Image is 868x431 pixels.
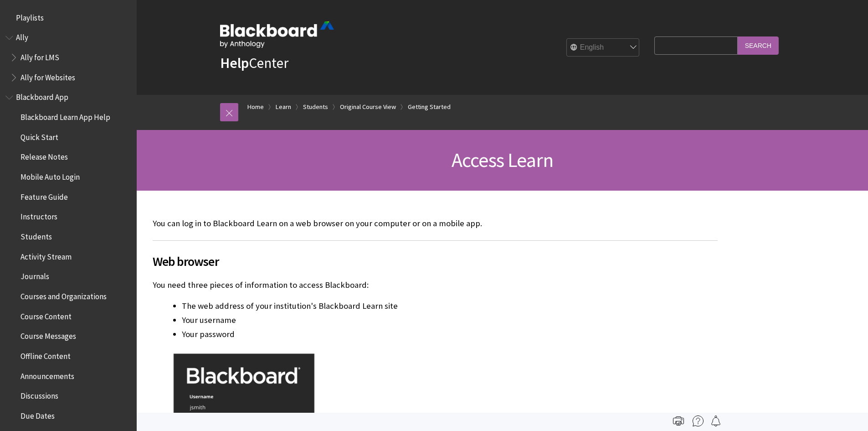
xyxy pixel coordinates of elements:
[5,30,131,85] nav: Book outline for Anthology Ally Help
[21,249,72,261] span: Activity Stream
[21,130,58,142] span: Quick Start
[452,147,553,172] span: Access Learn
[182,314,718,327] li: Your username
[21,289,107,301] span: Courses and Organizations
[21,109,110,122] span: Blackboard Learn App Help
[220,54,288,72] a: HelpCenter
[21,189,68,202] span: Feature Guide
[21,388,58,400] span: Discussions
[21,150,68,162] span: Release Notes
[21,348,71,361] span: Offline Content
[153,218,718,229] p: You can log in to Blackboard Learn on a web browser on your computer or on a mobile app.
[673,415,684,426] img: Print
[182,328,718,341] li: Your password
[21,369,74,381] span: Announcements
[220,21,334,48] img: Blackboard by Anthology
[693,415,704,426] img: More help
[21,70,75,82] span: Ally for Websites
[276,101,291,113] a: Learn
[408,101,451,113] a: Getting Started
[153,279,718,291] p: You need three pieces of information to access Blackboard:
[21,50,59,62] span: Ally for LMS
[182,300,718,312] li: The web address of your institution's Blackboard Learn site
[21,269,49,281] span: Journals
[247,101,264,113] a: Home
[220,54,249,72] strong: Help
[153,252,718,271] span: Web browser
[567,39,640,57] select: Site Language Selector
[21,169,80,182] span: Mobile Auto Login
[21,309,72,321] span: Course Content
[21,229,52,241] span: Students
[340,101,396,113] a: Original Course View
[5,10,131,26] nav: Book outline for Playlists
[21,408,55,421] span: Due Dates
[16,30,28,42] span: Ally
[710,415,721,426] img: Follow this page
[21,329,76,341] span: Course Messages
[21,209,57,222] span: Instructors
[303,101,328,113] a: Students
[738,36,779,54] input: Search
[16,10,44,22] span: Playlists
[16,90,68,102] span: Blackboard App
